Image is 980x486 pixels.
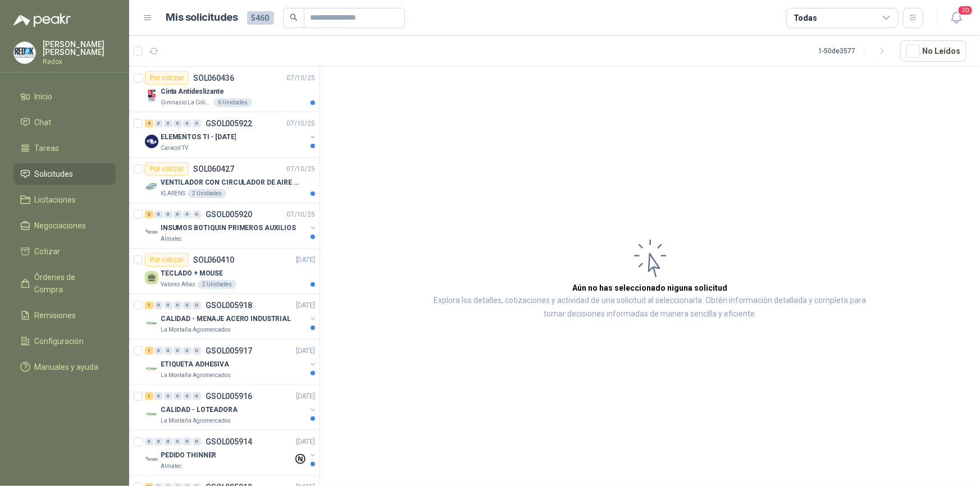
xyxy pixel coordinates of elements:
[286,164,315,175] p: 07/10/25
[35,116,52,129] span: Chat
[164,438,172,446] div: 0
[193,301,201,309] div: 0
[161,189,185,198] p: KLARENS
[129,67,320,112] a: Por cotizarSOL06043607/10/25 Company LogoCinta AntideslizanteGimnasio La Colina6 Unidades
[164,301,172,309] div: 0
[13,331,116,352] a: Configuración
[164,210,172,218] div: 0
[35,335,84,347] span: Configuración
[145,392,153,400] div: 1
[573,282,728,294] h3: Aún no has seleccionado niguna solicitud
[13,189,116,210] a: Licitaciones
[145,135,158,148] img: Company Logo
[35,219,86,232] span: Negociaciones
[290,13,298,21] span: search
[145,438,153,446] div: 0
[145,299,317,334] a: 1 0 0 0 0 0 GSOL005918[DATE] Company LogoCALIDAD - MENAJE ACERO INDUSTRIALLa Montaña Agromercados
[183,301,192,309] div: 0
[193,347,201,355] div: 0
[14,42,35,63] img: Company Logo
[206,210,252,218] p: GSOL005920
[174,120,182,127] div: 0
[183,210,192,218] div: 0
[145,344,317,380] a: 1 0 0 0 0 0 GSOL005917[DATE] Company LogoETIQUETA ADHESIVALa Montaña Agromercados
[161,405,238,415] p: CALIDAD - LOTEADORA
[794,12,817,24] div: Todas
[145,226,158,239] img: Company Logo
[818,42,891,60] div: 1 - 50 de 3577
[129,249,320,294] a: Por cotizarSOL060410[DATE] TECLADO + MOUSEValores Atlas2 Unidades
[296,300,315,311] p: [DATE]
[161,359,229,370] p: ETIQUETA ADHESIVA
[161,235,182,244] p: Almatec
[247,11,274,25] span: 5460
[193,256,234,264] p: SOL060410
[161,314,291,324] p: CALIDAD - MENAJE ACERO INDUSTRIAL
[145,117,317,153] a: 4 0 0 0 0 0 GSOL00592207/10/25 Company LogoELEMENTOS TI - [DATE]Caracol TV
[145,435,317,471] a: 0 0 0 0 0 0 GSOL005914[DATE] Company LogoPEDIDO THINNERAlmatec
[129,158,320,203] a: Por cotizarSOL06042707/10/25 Company LogoVENTILADOR CON CIRCULADOR DE AIRE MULTIPROPOSITO XPOWER ...
[174,301,182,309] div: 0
[286,118,315,129] p: 07/10/25
[286,209,315,220] p: 07/10/25
[13,86,116,107] a: Inicio
[206,392,252,400] p: GSOL005916
[296,255,315,265] p: [DATE]
[43,40,116,56] p: [PERSON_NAME] [PERSON_NAME]
[161,325,231,334] p: La Montaña Agromercados
[206,120,252,127] p: GSOL005922
[161,144,188,153] p: Caracol TV
[145,317,158,330] img: Company Logo
[35,271,105,296] span: Órdenes de Compra
[193,210,201,218] div: 0
[183,438,192,446] div: 0
[145,347,153,355] div: 1
[145,253,189,267] div: Por cotizar
[145,210,153,218] div: 3
[296,346,315,356] p: [DATE]
[145,389,317,425] a: 1 0 0 0 0 0 GSOL005916[DATE] Company LogoCALIDAD - LOTEADORALa Montaña Agromercados
[35,194,76,206] span: Licitaciones
[13,305,116,326] a: Remisiones
[161,86,224,97] p: Cinta Antideslizante
[161,268,223,279] p: TECLADO + MOUSE
[161,462,182,471] p: Almatec
[154,120,163,127] div: 0
[13,13,71,27] img: Logo peakr
[193,74,234,82] p: SOL060436
[13,215,116,236] a: Negociaciones
[161,416,231,425] p: La Montaña Agromercados
[35,361,99,373] span: Manuales y ayuda
[161,177,300,188] p: VENTILADOR CON CIRCULADOR DE AIRE MULTIPROPOSITO XPOWER DE 14"
[145,89,158,103] img: Company Logo
[145,301,153,309] div: 1
[161,450,216,461] p: PEDIDO THINNER
[154,210,163,218] div: 0
[206,438,252,446] p: GSOL005914
[183,392,192,400] div: 0
[145,407,158,421] img: Company Logo
[43,58,116,65] p: Redox
[193,120,201,127] div: 0
[432,294,868,321] p: Explora los detalles, cotizaciones y actividad de una solicitud al seleccionarla. Obtén informaci...
[13,356,116,378] a: Manuales y ayuda
[154,438,163,446] div: 0
[286,73,315,84] p: 07/10/25
[161,132,236,143] p: ELEMENTOS TI - [DATE]
[206,347,252,355] p: GSOL005917
[174,347,182,355] div: 0
[174,392,182,400] div: 0
[183,347,192,355] div: 0
[188,189,226,198] div: 2 Unidades
[35,168,74,180] span: Solicitudes
[946,8,967,28] button: 20
[900,40,967,62] button: No Leídos
[164,347,172,355] div: 0
[193,392,201,400] div: 0
[161,98,211,107] p: Gimnasio La Colina
[154,301,163,309] div: 0
[35,309,76,322] span: Remisiones
[183,120,192,127] div: 0
[13,163,116,185] a: Solicitudes
[164,120,172,127] div: 0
